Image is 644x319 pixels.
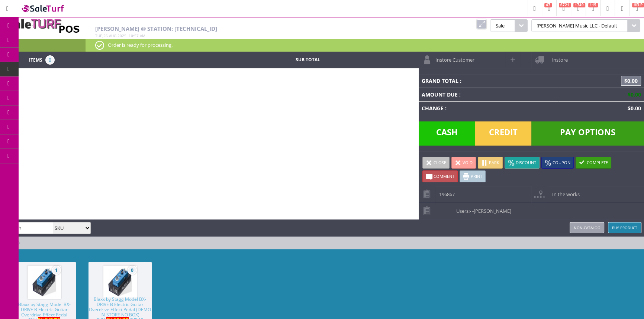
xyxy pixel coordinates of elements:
[422,157,450,169] a: Close
[548,186,579,198] span: In the works
[95,33,102,38] span: Tue
[505,157,540,169] a: Discount
[103,33,108,38] span: 26
[544,3,552,7] span: 47
[434,173,454,179] span: Comment
[251,55,364,65] td: Sub Total
[419,74,559,88] td: Grand Total :
[117,33,126,38] span: 2025
[625,91,641,98] span: $0.00
[541,157,574,169] a: Coupon
[632,3,644,7] span: HELP
[490,19,515,32] span: Sale
[588,3,598,7] span: 115
[432,52,474,63] span: Instore Customer
[29,55,42,64] span: Items
[95,33,145,38] span: , :
[45,55,55,65] span: 0
[435,186,455,198] span: 196867
[419,101,559,115] td: Change :
[460,170,486,182] a: Print
[470,208,471,214] span: -
[134,33,139,38] span: 57
[451,157,476,169] a: Void
[608,222,641,233] a: Buy Product
[95,26,417,32] h2: [PERSON_NAME] @ Station: [TECHNICAL_ID]
[531,19,628,32] span: [PERSON_NAME] Music LLC - Default
[475,121,531,146] span: Credit
[128,266,137,275] span: 0
[109,33,116,38] span: Aug
[570,222,604,233] a: Non-catalog
[140,33,145,38] span: am
[21,3,65,13] img: SaleTurf
[531,121,644,146] span: Pay Options
[95,41,634,49] p: Order is ready for processing.
[621,76,641,86] span: $0.00
[472,208,511,214] span: -[PERSON_NAME]
[52,266,61,275] span: 1
[453,203,511,214] span: Users:
[576,157,611,169] a: Complete
[559,3,571,7] span: 6721
[3,222,53,233] input: Search
[573,3,585,7] span: 1749
[419,121,475,146] span: Cash
[129,33,133,38] span: 10
[419,88,559,101] td: Amount Due :
[478,157,503,169] a: Park
[548,52,567,63] span: instore
[625,105,641,112] span: $0.00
